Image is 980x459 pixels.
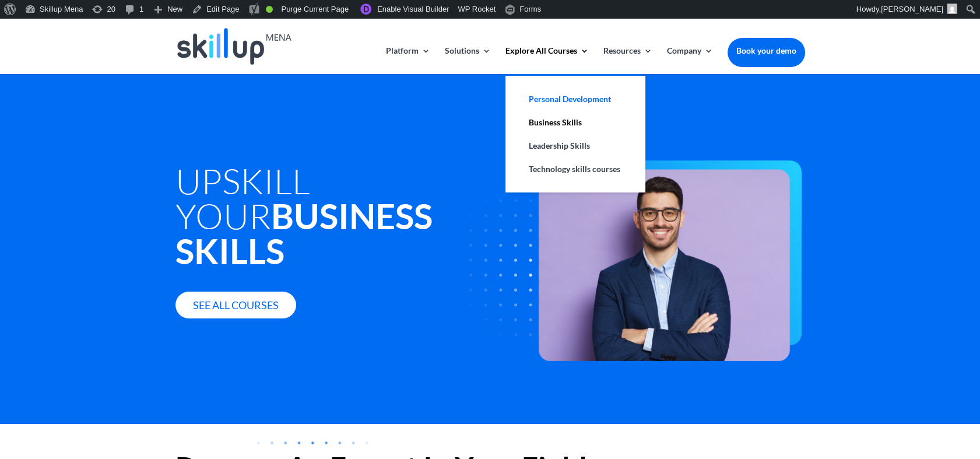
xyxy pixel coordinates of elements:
a: Solutions [445,47,491,74]
img: Skillup Mena [177,28,291,65]
a: Resources [603,47,652,74]
a: Leadership Skills [517,134,634,157]
a: Personal Development [517,87,634,111]
a: Technology skills courses [517,157,634,181]
a: Explore All Courses [505,47,589,74]
div: Good [266,6,273,13]
h1: Upskill Your [175,163,539,274]
a: Platform [386,47,430,74]
strong: Business Skills [175,195,433,272]
img: explore our business skills courses - Skillup [469,139,802,361]
span: [PERSON_NAME] [881,5,943,13]
a: Business Skills [517,111,634,134]
iframe: Chat Widget [922,403,980,459]
a: Book your demo [728,38,805,64]
a: Company [667,47,713,74]
a: See all courses [175,292,296,319]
